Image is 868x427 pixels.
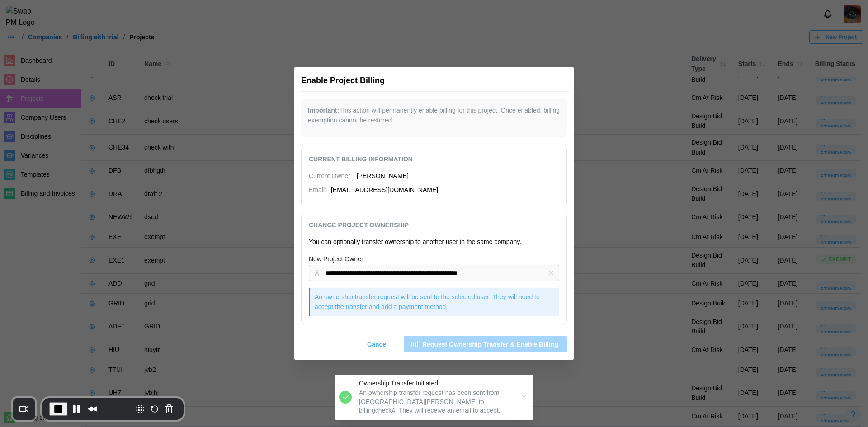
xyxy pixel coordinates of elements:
div: Enable Project Billing [301,75,569,87]
div: An ownership transfer request has been sent from [GEOGRAPHIC_DATA][PERSON_NAME] to billingcheck4.... [359,389,514,415]
button: Cancel [359,336,396,352]
label: New Project Owner [309,254,363,264]
div: You can optionally transfer ownership to another user in the same company. [309,237,559,247]
span: Cancel [367,337,388,352]
div: [PERSON_NAME] [357,171,409,181]
div: This action will permanently enable billing for this project. Once enabled, billing exemption can... [308,106,560,125]
div: Email: [309,185,326,195]
div: [EMAIL_ADDRESS][DOMAIN_NAME] [331,185,438,195]
div: Ownership Transfer Initiated [359,379,514,388]
strong: Important: [308,107,339,114]
div: Current Owner: [309,171,352,181]
div: An ownership transfer request will be sent to the selected user. They will need to accept the tra... [315,292,555,312]
div: CHANGE PROJECT OWNERSHIP [309,221,559,230]
div: CURRENT BILLING INFORMATION [309,155,559,164]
